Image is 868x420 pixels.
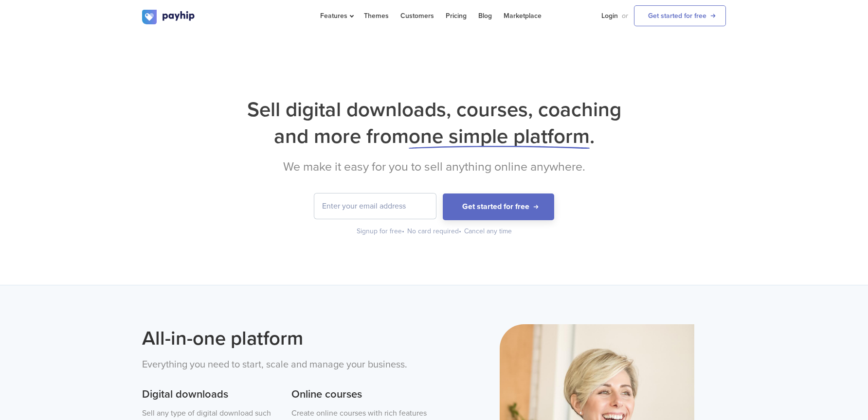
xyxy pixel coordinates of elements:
h2: We make it easy for you to sell anything online anywhere. [142,159,726,174]
div: Signup for free [357,227,405,236]
button: Get started for free [443,193,554,220]
a: Get started for free [634,5,726,26]
h2: All-in-one platform [142,324,427,352]
img: logo.svg [142,10,196,24]
h3: Online courses [291,387,427,402]
span: • [459,227,461,235]
span: one simple platform [409,124,590,149]
h3: Digital downloads [142,387,277,402]
p: Everything you need to start, scale and manage your business. [142,357,427,372]
span: • [402,227,404,235]
div: No card required [407,227,462,236]
input: Enter your email address [314,193,436,219]
h1: Sell digital downloads, courses, coaching and more from [142,96,726,150]
span: . [590,124,595,149]
span: Features [320,12,352,20]
div: Cancel any time [464,227,512,236]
